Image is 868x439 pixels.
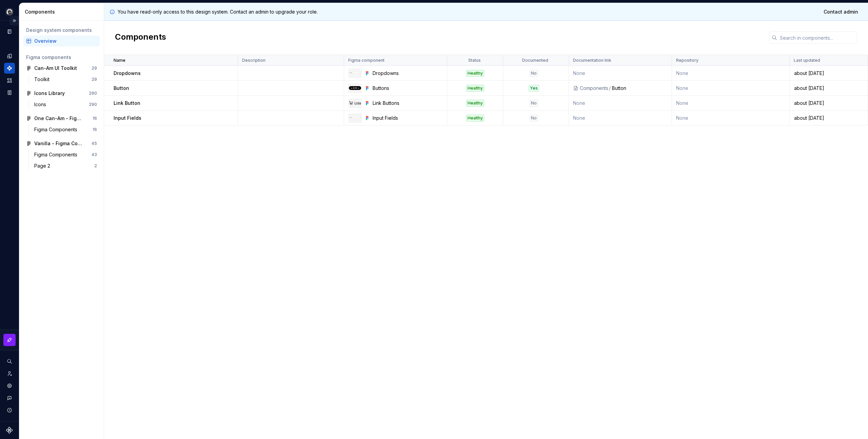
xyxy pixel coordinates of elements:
[777,32,857,44] input: Search in components...
[32,99,100,110] a: Icons290
[530,115,538,121] div: No
[114,115,141,121] p: Input Fields
[92,65,97,71] div: 29
[373,100,443,107] div: Link Buttons
[569,111,672,126] td: None
[4,51,15,61] a: Design tokens
[114,58,125,63] p: Name
[89,102,97,107] div: 290
[4,26,15,37] a: Documentation
[32,124,100,135] a: Figma Components16
[349,117,361,119] img: Input Fields
[4,87,15,98] a: Storybook stories
[348,58,384,63] p: Figma component
[569,96,672,111] td: None
[5,8,14,16] img: 8af80a11-a398-493a-8efe-7f29a61fce3d.png
[114,70,141,77] p: Dropdowns
[819,6,863,18] a: Contact admin
[34,65,77,72] div: Can-Am UI Toolkit
[92,152,97,157] div: 43
[118,8,318,15] p: You have read-only access to this design system. Contact an admin to upgrade your role.
[569,66,672,81] td: None
[794,58,820,63] p: Last updated
[573,58,611,63] p: Documentation link
[349,101,361,105] img: Link Buttons
[32,149,100,160] a: Figma Components43
[34,140,85,147] div: Vanilla - Figma Components Guidelines
[4,393,15,403] div: Contact support
[34,126,80,133] div: Figma Components
[790,85,867,92] div: about [DATE]
[26,54,97,61] div: Figma components
[529,85,539,92] div: Yes
[115,32,166,44] h2: Components
[466,115,484,121] div: Healthy
[242,58,265,63] p: Description
[9,16,19,25] button: Expand sidebar
[92,77,97,82] div: 29
[23,113,100,124] a: One Can-Am - Figma Components Guidelines16
[114,85,129,92] p: Button
[790,100,867,107] div: about [DATE]
[373,115,443,121] div: Input Fields
[790,115,867,121] div: about [DATE]
[92,141,97,146] div: 45
[89,91,97,96] div: 290
[349,72,361,74] img: Dropdowns
[4,63,15,74] a: Components
[468,58,481,63] p: Status
[34,163,53,169] div: Page 2
[6,427,13,434] svg: Supernova Logo
[373,85,443,92] div: Buttons
[530,70,538,77] div: No
[23,88,100,99] a: Icons Library290
[34,101,49,108] div: Icons
[612,85,668,92] div: Button
[530,100,538,107] div: No
[32,74,100,85] a: Toolkit29
[26,27,97,34] div: Design system components
[349,86,361,90] img: Buttons
[4,75,15,86] a: Assets
[4,356,15,367] button: Search ⌘K
[32,160,100,171] a: Page 22
[466,85,484,92] div: Healthy
[34,151,80,158] div: Figma Components
[522,58,548,63] p: Documented
[93,127,97,132] div: 16
[34,115,85,122] div: One Can-Am - Figma Components Guidelines
[466,70,484,77] div: Healthy
[790,70,867,77] div: about [DATE]
[93,116,97,121] div: 16
[34,90,65,97] div: Icons Library
[672,66,790,81] td: None
[34,38,97,44] div: Overview
[672,111,790,126] td: None
[23,36,100,46] a: Overview
[676,58,698,63] p: Repository
[23,138,100,149] a: Vanilla - Figma Components Guidelines45
[25,8,101,15] div: Components
[114,100,140,107] p: Link Button
[672,96,790,111] td: None
[466,100,484,107] div: Healthy
[580,85,608,92] div: Components
[4,380,15,391] a: Settings
[608,85,612,92] div: /
[94,163,97,169] div: 2
[23,63,100,74] a: Can-Am UI Toolkit29
[4,368,15,379] a: Invite team
[824,8,858,15] span: Contact admin
[672,81,790,96] td: None
[373,70,443,77] div: Dropdowns
[34,76,52,83] div: Toolkit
